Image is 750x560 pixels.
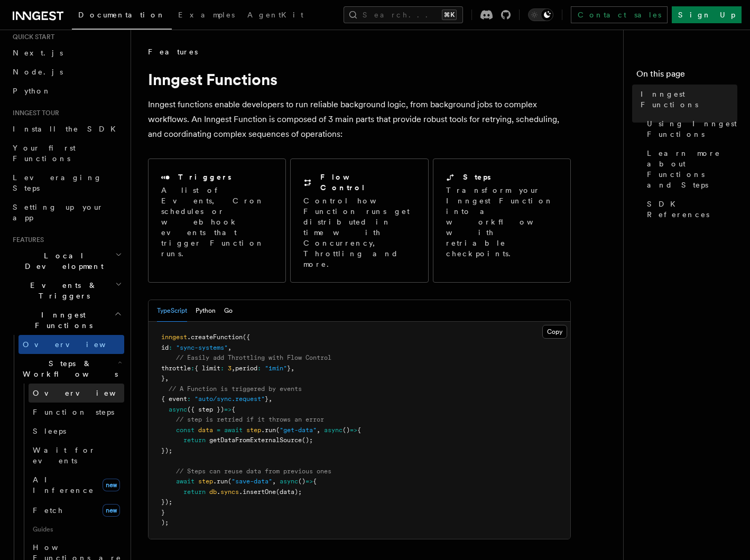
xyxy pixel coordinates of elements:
[29,521,124,538] span: Guides
[33,427,66,435] span: Sleeps
[8,250,115,272] span: Local Development
[165,375,169,382] span: ,
[280,478,298,485] span: async
[33,475,94,494] span: AI Inference
[228,365,232,372] span: 3
[8,109,59,117] span: Inngest tour
[528,8,553,21] button: Toggle dark mode
[161,509,165,516] span: }
[29,422,124,441] a: Sleeps
[209,488,217,496] span: db
[217,426,220,434] span: =
[29,441,124,470] a: Wait for events
[246,426,261,434] span: step
[13,49,63,57] span: Next.js
[176,344,228,351] span: "sync-systems"
[643,114,737,144] a: Using Inngest Functions
[446,185,559,259] p: Transform your Inngest Function into a workflow with retriable checkpoints.
[13,125,122,133] span: Install the SDK
[33,506,63,515] span: Fetch
[161,375,165,382] span: }
[72,3,172,30] a: Documentation
[18,335,124,354] a: Overview
[209,436,302,444] span: getDataFromExternalSource
[148,97,571,142] p: Inngest functions enable developers to run reliable background logic, from background jobs to com...
[172,3,241,29] a: Examples
[442,10,457,20] kbd: ⌘K
[178,172,232,182] h2: Triggers
[313,478,317,485] span: {
[213,478,228,485] span: .run
[148,70,571,89] h1: Inngest Functions
[8,276,124,305] button: Events & Triggers
[33,389,142,397] span: Overview
[8,246,124,276] button: Local Development
[29,384,124,403] a: Overview
[235,365,257,372] span: period
[257,365,261,372] span: :
[228,478,232,485] span: (
[8,138,124,168] a: Your first Functions
[357,426,361,434] span: {
[187,333,243,341] span: .createFunction
[8,62,124,81] a: Node.js
[265,365,287,372] span: "1min"
[228,344,232,351] span: ,
[571,6,668,23] a: Contact sales
[148,46,198,57] span: Features
[302,436,313,444] span: ();
[224,426,243,434] span: await
[195,365,220,372] span: { limit
[13,87,51,95] span: Python
[272,478,276,485] span: ,
[161,365,191,372] span: throttle
[8,280,115,301] span: Events & Triggers
[176,478,195,485] span: await
[169,406,187,413] span: async
[344,6,463,23] button: Search...⌘K
[13,144,76,163] span: Your first Functions
[8,305,124,335] button: Inngest Functions
[33,408,114,416] span: Function steps
[224,406,232,413] span: =>
[247,11,303,19] span: AgentKit
[8,168,124,198] a: Leveraging Steps
[29,500,124,521] a: Fetchnew
[196,300,216,322] button: Python
[643,194,737,224] a: SDK References
[636,68,737,85] h4: On this page
[287,365,291,372] span: }
[641,89,737,110] span: Inngest Functions
[8,198,124,227] a: Setting up your app
[176,416,324,423] span: // step is retried if it throws an error
[103,479,120,491] span: new
[305,478,313,485] span: =>
[8,33,54,41] span: Quick start
[672,6,742,23] a: Sign Up
[29,403,124,422] a: Function steps
[317,426,320,434] span: ,
[13,203,104,222] span: Setting up your app
[161,395,187,403] span: { event
[647,118,737,139] span: Using Inngest Functions
[187,395,191,403] span: :
[280,426,317,434] span: "get-data"
[18,354,124,384] button: Steps & Workflows
[290,158,428,283] a: Flow ControlControl how Function runs get distributed in time with Concurrency, Throttling and more.
[224,300,233,322] button: Go
[198,478,213,485] span: step
[8,43,124,62] a: Next.js
[13,173,102,192] span: Leveraging Steps
[161,498,172,506] span: });
[232,365,235,372] span: ,
[276,488,302,496] span: (data);
[8,81,124,100] a: Python
[298,478,305,485] span: ()
[268,395,272,403] span: ,
[303,195,415,269] p: Control how Function runs get distributed in time with Concurrency, Throttling and more.
[261,426,276,434] span: .run
[647,148,737,190] span: Learn more about Functions and Steps
[217,488,220,496] span: .
[176,426,195,434] span: const
[220,488,239,496] span: syncs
